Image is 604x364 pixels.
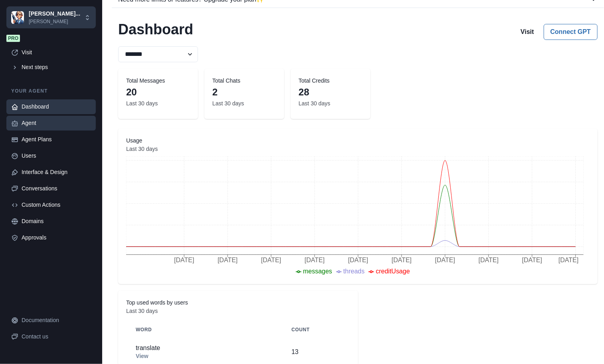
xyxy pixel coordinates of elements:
span: messages [303,268,332,275]
tspan: [DATE] [558,257,578,263]
tspan: [DATE] [305,257,325,263]
tspan: [DATE] [348,257,368,263]
dd: Last 30 days [126,307,350,315]
dt: Total Credits [299,77,362,85]
p: translate [136,344,272,352]
div: Agent Plans [22,135,91,144]
div: Users [22,152,91,160]
dd: Last 30 days [126,145,590,153]
dd: Last 30 days [212,99,276,108]
div: Agent [22,119,91,127]
div: Domains [22,217,91,226]
th: count [282,322,350,338]
div: Dashboard [22,103,91,111]
tspan: [DATE] [435,257,455,263]
dd: Last 30 days [299,99,362,108]
dd: Last 30 days [126,99,190,108]
a: Documentation [6,313,96,328]
p: [PERSON_NAME]... [29,10,80,18]
div: Visit [22,48,91,57]
div: Custom Actions [22,201,91,209]
tspan: [DATE] [218,257,238,263]
div: Next steps [22,63,91,71]
button: Visit [514,24,541,40]
span: threads [343,268,364,275]
dt: Top used words by users [126,299,350,307]
dd: 20 [126,85,190,99]
tspan: [DATE] [174,257,194,263]
div: Conversations [22,184,91,193]
tspan: [DATE] [261,257,281,263]
dd: 2 [212,85,276,99]
div: Contact us [22,332,91,341]
button: Connect GPT [544,24,598,40]
span: Pro [6,35,20,42]
img: Chakra UI [11,11,24,24]
button: View [136,353,149,359]
th: Word [126,322,282,338]
dt: Total Messages [126,77,190,85]
dd: 28 [299,85,362,99]
tspan: [DATE] [479,257,499,263]
div: Interface & Design [22,168,91,176]
tspan: [DATE] [392,257,412,263]
p: Your agent [6,87,96,95]
span: creditUsage [376,268,410,275]
div: Documentation [22,316,91,324]
div: Approvals [22,233,91,242]
p: [PERSON_NAME] [29,18,80,25]
dt: Usage [126,136,590,145]
button: Chakra UI[PERSON_NAME]...[PERSON_NAME] [6,6,96,28]
dt: Total Chats [212,77,276,85]
tspan: [DATE] [522,257,542,263]
h2: Dashboard [118,21,193,40]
